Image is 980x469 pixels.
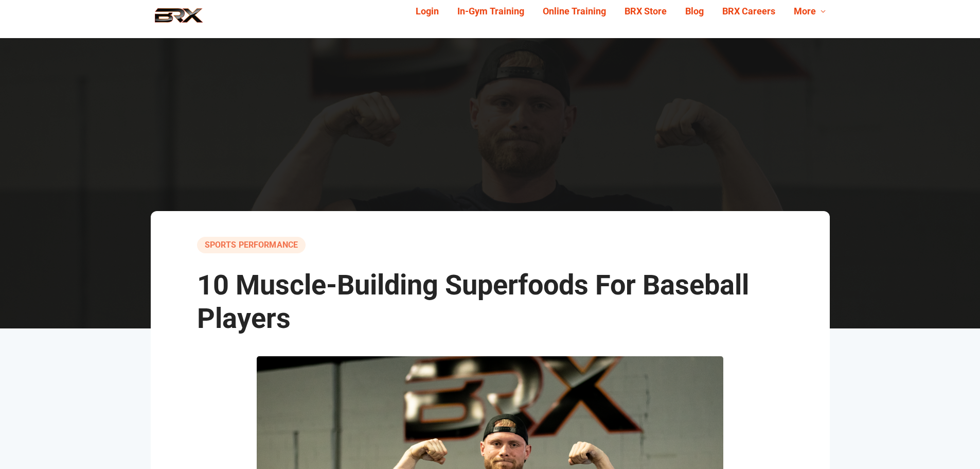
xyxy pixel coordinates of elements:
[448,4,533,20] a: In-Gym Training
[406,4,448,20] a: Login
[713,4,785,20] a: BRX Careers
[399,4,835,20] div: Navigation Menu
[197,237,306,253] a: sports performance
[676,4,713,20] a: Blog
[197,269,749,335] span: 10 Muscle-Building Superfoods For Baseball Players
[785,4,835,20] a: More
[615,4,676,20] a: BRX Store
[533,4,615,20] a: Online Training
[145,8,212,30] img: BRX Performance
